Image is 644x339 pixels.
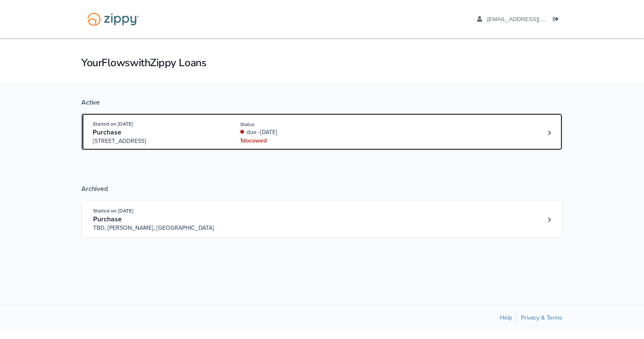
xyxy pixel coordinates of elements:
a: Open loan 3828544 [81,200,563,237]
a: Loan number 3828544 [543,213,555,226]
a: edit profile [477,16,584,24]
div: due -[DATE] [240,128,353,137]
span: Purchase [93,215,122,223]
a: Open loan 4227761 [81,113,563,151]
img: Logo [82,8,145,30]
h1: Your Flows with Zippy Loans [81,56,563,70]
div: Archived [81,185,563,193]
a: Log out [553,16,562,24]
div: Active [81,98,563,107]
a: Loan number 4227761 [543,126,555,139]
span: lbraley7@att.net [487,16,584,22]
span: [STREET_ADDRESS] [93,137,221,145]
span: Started on [DATE] [93,121,133,127]
div: 1 doc owed [240,137,353,145]
div: Status [240,121,353,128]
a: Help [500,314,512,321]
span: TBD, [PERSON_NAME], [GEOGRAPHIC_DATA] [93,224,222,232]
a: Privacy & Terms [521,314,562,321]
span: Started on [DATE] [93,208,133,214]
span: Purchase [93,128,121,137]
